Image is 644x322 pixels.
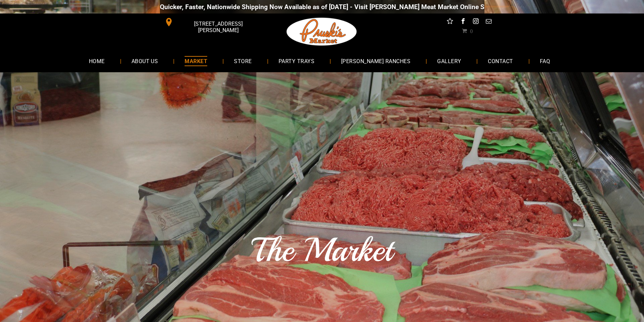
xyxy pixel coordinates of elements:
span: The Market [252,229,392,271]
a: GALLERY [427,52,471,70]
a: facebook [458,17,467,27]
a: FAQ [530,52,560,70]
a: MARKET [174,52,217,70]
a: [PERSON_NAME] RANCHES [331,52,421,70]
img: Pruski-s+Market+HQ+Logo2-1920w.png [285,14,358,50]
a: PARTY TRAYS [268,52,325,70]
a: email [484,17,493,27]
span: 0 [470,28,473,33]
a: ABOUT US [121,52,168,70]
a: HOME [79,52,115,70]
a: Social network [446,17,454,27]
a: CONTACT [478,52,523,70]
span: [STREET_ADDRESS][PERSON_NAME] [174,17,262,37]
a: instagram [471,17,480,27]
a: STORE [224,52,262,70]
a: [STREET_ADDRESS][PERSON_NAME] [160,17,263,27]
